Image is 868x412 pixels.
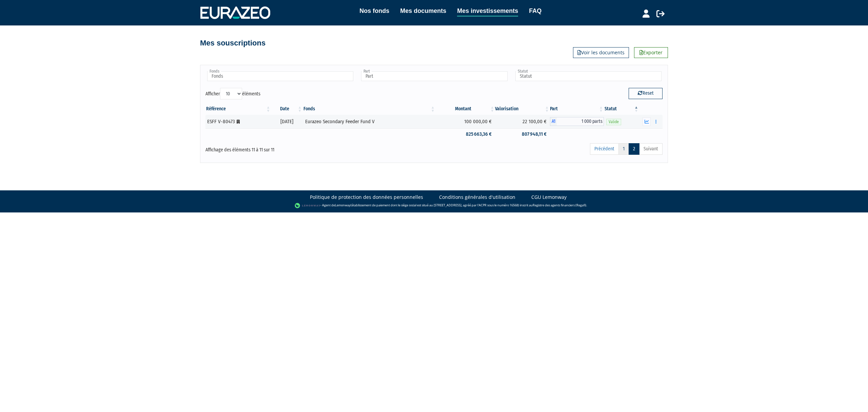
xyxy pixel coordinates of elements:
[606,119,621,125] span: Valide
[303,103,436,115] th: Fonds: activer pour trier la colonne par ordre croissant
[200,6,270,19] img: 1732889491-logotype_eurazeo_blanc_rvb.png
[634,47,668,58] a: Exporter
[529,6,541,16] a: FAQ
[495,128,550,140] td: 807 948,11 €
[200,39,265,47] h4: Mes souscriptions
[205,103,271,115] th: Référence : activer pour trier la colonne par ordre croissant
[604,103,639,115] th: Statut : activer pour trier la colonne par ordre d&eacute;croissant
[590,143,619,155] a: Précédent
[573,47,629,58] a: Voir les documents
[629,88,663,99] button: Reset
[618,143,629,155] a: 1
[400,6,446,16] a: Mes documents
[237,120,240,124] i: [Français] Personne morale
[533,203,586,207] a: Registre des agents financiers (Regafi)
[207,118,269,125] div: ESFF V-80473
[439,194,515,201] a: Conditions générales d'utilisation
[557,117,604,126] span: 1 000 parts
[550,103,604,115] th: Part: activer pour trier la colonne par ordre croissant
[295,202,321,209] img: logo-lemonway.png
[359,6,389,16] a: Nos fonds
[271,103,302,115] th: Date: activer pour trier la colonne par ordre croissant
[220,88,242,99] select: Afficheréléments
[457,6,518,17] a: Mes investissements
[531,194,567,201] a: CGU Lemonway
[550,117,604,126] div: A1 - Eurazeo Secondary Feeder Fund V
[495,103,550,115] th: Valorisation: activer pour trier la colonne par ordre croissant
[639,143,663,155] a: Suivant
[205,88,260,99] label: Afficher éléments
[305,118,433,125] div: Eurazeo Secondary Feeder Fund V
[550,117,557,126] span: A1
[310,194,423,201] a: Politique de protection des données personnelles
[205,143,390,153] div: Affichage des éléments 11 à 11 sur 11
[436,103,495,115] th: Montant: activer pour trier la colonne par ordre croissant
[335,203,351,207] a: Lemonway
[273,118,300,125] div: [DATE]
[629,143,639,155] a: 2
[436,115,495,128] td: 100 000,00 €
[495,115,550,128] td: 22 100,00 €
[436,128,495,140] td: 825 663,36 €
[7,202,861,209] div: - Agent de (établissement de paiement dont le siège social est situé au [STREET_ADDRESS], agréé p...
